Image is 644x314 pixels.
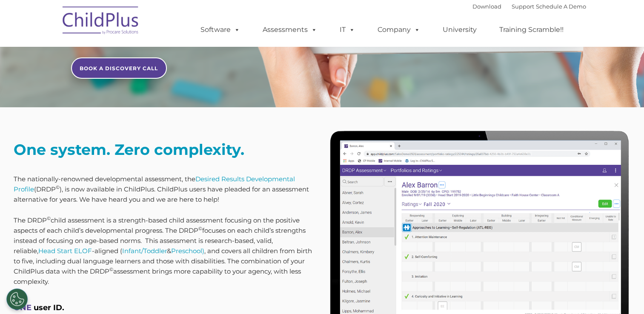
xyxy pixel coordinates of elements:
[34,303,64,312] span: user ID.
[369,21,429,38] a: Company
[6,288,28,310] button: Cookies Settings
[434,21,485,38] a: University
[122,247,167,255] a: Infant/Toddler
[71,57,167,79] a: BOOK A DISCOVERY CALL
[192,21,249,38] a: Software
[14,175,295,193] a: Desired Results Developmental Profile
[14,174,316,205] p: The nationally-renowned developmental assessment, the (DRDP ), is now available in ChildPlus. Chi...
[472,3,586,10] font: |
[14,215,316,287] p: The DRDP child assessment is a strength-based child assessment focusing on the positive aspects o...
[58,0,143,43] img: ChildPlus by Procare Solutions
[47,215,51,221] sup: ©
[512,3,534,10] a: Support
[171,247,204,255] a: Preschool)
[472,3,501,10] a: Download
[254,21,326,38] a: Assessments
[109,266,113,272] sup: ©
[331,21,364,38] a: IT
[56,184,60,190] sup: ©
[38,247,92,255] a: Head Start ELOF
[14,140,244,159] strong: One system. Zero complexity.
[14,303,31,312] span: ONE
[536,3,586,10] a: Schedule A Demo
[491,21,572,38] a: Training Scramble!!
[198,226,202,231] sup: ©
